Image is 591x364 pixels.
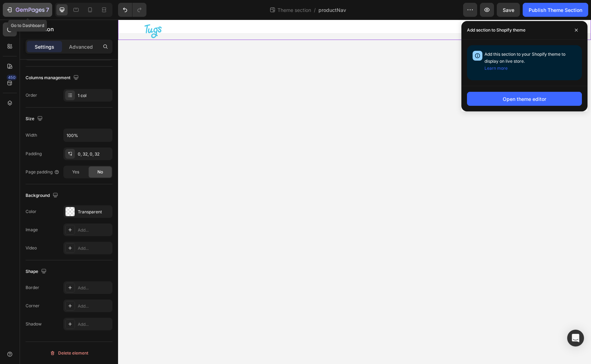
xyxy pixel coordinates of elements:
p: Settings [35,43,54,50]
div: Video [26,245,37,251]
div: Add... [78,245,111,252]
div: Add... [78,227,111,233]
div: Shadow [26,321,42,327]
div: 0, 32, 0, 32 [78,151,111,157]
div: Width [26,132,37,138]
span: / [314,6,316,14]
p: Section [34,25,97,33]
span: No [97,169,103,175]
p: Add section to Shopify theme [467,27,525,34]
div: 1 col [78,92,111,99]
span: productNav [318,6,346,14]
div: Image [26,227,38,233]
p: Advanced [69,43,93,50]
div: Padding [26,151,42,157]
div: 450 [7,75,17,80]
div: Open theme editor [503,95,546,103]
div: Size [26,114,44,124]
div: Color [26,208,36,215]
div: Columns management [26,73,80,83]
span: Save [503,7,514,13]
span: Theme section [276,6,312,14]
div: Publish Theme Section [529,6,582,14]
span: Yes [72,169,79,175]
div: Add... [78,285,111,291]
div: Transparent [78,209,111,215]
button: Learn more [485,65,508,72]
p: 7 [46,6,49,14]
button: 7 [3,3,52,17]
input: Auto [64,129,112,142]
div: Add... [78,303,111,309]
button: Delete element [26,348,112,359]
div: Background [26,191,60,200]
div: Page padding [26,169,60,175]
span: Add this section to your Shopify theme to display on live store. [485,51,565,71]
div: Undo/Redo [118,3,146,17]
div: Open Intercom Messenger [567,330,584,346]
button: Save [497,3,520,17]
div: Border [26,284,39,291]
div: Shape [26,267,48,276]
iframe: Design area [118,20,591,364]
div: Add... [78,321,111,328]
div: Delete element [50,349,88,357]
div: Corner [26,303,40,309]
button: Open theme editor [467,92,582,106]
div: Order [26,92,37,98]
button: Publish Theme Section [523,3,588,17]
